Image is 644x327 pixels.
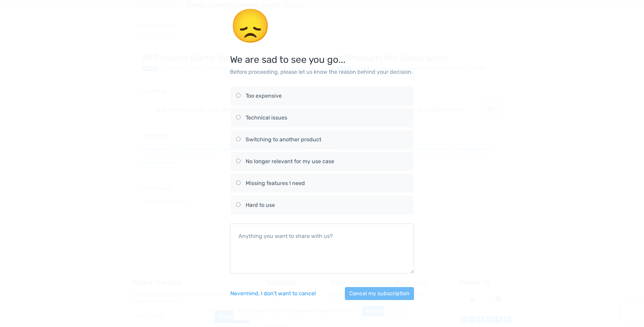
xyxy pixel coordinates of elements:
button: Cancel my subscription [345,287,414,300]
p: Before proceeding, please let us know the reason behind your decision. [230,68,414,76]
input: Missing features I need Missing features I need [236,181,241,185]
label: Too expensive [236,86,408,105]
input: Hard to use Hard to use [236,202,241,207]
label: Switching to another product [236,130,408,149]
input: Switching to another product Switching to another product [236,137,241,141]
span: 😞 [230,6,271,45]
div: Too expensive [246,92,408,100]
div: Missing features I need [246,179,408,187]
div: Switching to another product [246,136,408,144]
div: No longer relevant for my use case [246,157,408,166]
input: Too expensive Too expensive [236,93,241,98]
label: No longer relevant for my use case [236,152,408,171]
input: No longer relevant for my use case No longer relevant for my use case [236,159,241,163]
label: Hard to use [236,196,408,215]
div: Hard to use [246,201,408,209]
h3: We are sad to see you go... [230,8,414,65]
input: Technical issues Technical issues [236,115,241,119]
div: Technical issues [246,114,408,122]
label: Technical issues [236,108,408,127]
button: Nevermind, I don't want to cancel [230,287,316,300]
label: Missing features I need [236,174,408,193]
